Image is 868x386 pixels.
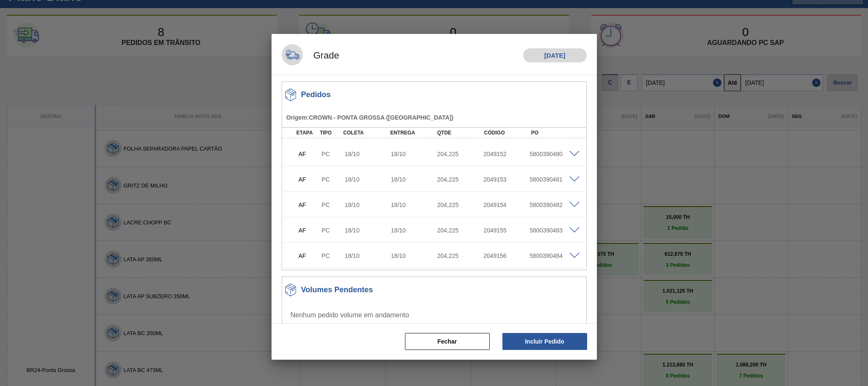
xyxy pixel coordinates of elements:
h1: [DATE] [523,48,587,62]
div: Nenhum pedido volume em andamento [282,303,586,327]
div: 5800390481 [527,176,579,183]
div: Pedido de Compra [319,176,343,183]
div: 18/10/2025 [389,227,441,234]
div: 2049152 [481,151,533,157]
div: Aguardando Faturamento [297,246,320,265]
div: 18/10/2025 [343,201,394,208]
div: Pedido de Compra [319,227,343,234]
div: 5800390482 [527,201,579,208]
div: 204,225 [435,176,487,183]
h3: Pedidos [301,90,331,99]
div: 5800390480 [527,151,579,157]
div: 18/10/2025 [389,176,441,183]
div: 5800390483 [527,227,579,234]
div: Tipo [318,130,342,136]
p: AF [299,227,318,234]
div: Entrega [388,130,441,136]
div: PO [529,130,582,136]
button: Incluir Pedido [502,333,587,350]
div: 18/10/2025 [389,151,441,157]
div: 2049153 [481,176,533,183]
p: AF [299,201,318,208]
div: 18/10/2025 [389,201,441,208]
div: Aguardando Faturamento [297,170,320,189]
div: 204,225 [435,227,487,234]
div: 2049156 [481,252,533,259]
h5: Origem : CROWN - PONTA GROSSA ([GEOGRAPHIC_DATA]) [286,114,585,121]
div: 18/10/2025 [343,252,394,259]
div: Qtde [435,130,488,136]
div: Aguardando Faturamento [297,145,320,163]
div: 18/10/2025 [343,176,394,183]
p: AF [299,151,318,157]
div: Pedido de Compra [319,201,343,208]
div: Aguardando Faturamento [297,221,320,240]
div: 18/10/2025 [343,227,394,234]
p: AF [299,252,318,259]
div: Coleta [341,130,394,136]
div: 204,225 [435,252,487,259]
div: Etapa [294,130,319,136]
div: Código [482,130,535,136]
div: 2049155 [481,227,533,234]
h3: Volumes Pendentes [301,285,373,294]
div: 18/10/2025 [389,252,441,259]
p: AF [299,176,318,183]
button: Fechar [405,333,490,350]
div: 18/10/2025 [343,151,394,157]
div: Pedido de Compra [319,252,343,259]
div: 204,225 [435,151,487,157]
div: 204,225 [435,201,487,208]
div: 2049154 [481,201,533,208]
h1: Grade [303,49,339,62]
div: Pedido de Compra [319,151,343,157]
div: Aguardando Faturamento [297,196,320,214]
div: 5800390484 [527,252,579,259]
